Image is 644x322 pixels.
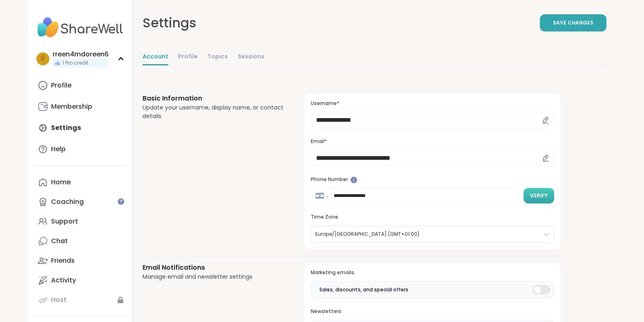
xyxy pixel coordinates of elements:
[51,237,68,246] div: Chat
[524,188,554,203] button: Verify
[238,49,264,65] a: Sessions
[35,172,126,192] a: Home
[143,49,168,65] a: Account
[35,212,126,231] a: Support
[311,214,554,221] h3: Time Zone
[143,103,285,121] div: Update your username, display name, or contact details
[35,13,126,42] img: ShareWell Nav Logo
[118,198,124,205] iframe: Spotlight
[143,263,285,273] h3: Email Notifications
[311,138,554,145] h3: Email*
[51,197,84,206] div: Coaching
[207,49,228,65] a: Topics
[51,145,66,154] div: Help
[51,256,75,265] div: Friends
[51,276,76,285] div: Activity
[41,54,45,64] span: r
[35,251,126,271] a: Friends
[553,19,593,27] span: Save Changes
[35,290,126,310] a: Host
[530,192,548,199] span: Verify
[311,308,554,315] h3: Newsletters
[51,295,67,304] div: Host
[51,178,71,187] div: Home
[35,97,126,116] a: Membership
[311,100,554,107] h3: Username*
[143,273,285,281] div: Manage email and newsletter settings
[319,286,408,293] span: Sales, discounts, and special offers
[311,176,554,183] h3: Phone Number
[540,14,606,31] button: Save Changes
[350,177,357,183] iframe: Spotlight
[51,217,78,226] div: Support
[35,76,126,95] a: Profile
[62,60,88,67] span: 1 Pro credit
[35,139,126,159] a: Help
[311,269,554,276] h3: Marketing emails
[35,231,126,251] a: Chat
[35,192,126,212] a: Coaching
[35,271,126,290] a: Activity
[143,94,285,103] h3: Basic Information
[53,50,109,59] div: rreen4mdoreen6
[143,13,196,33] div: Settings
[178,49,198,65] a: Profile
[51,81,71,90] div: Profile
[51,102,92,111] div: Membership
